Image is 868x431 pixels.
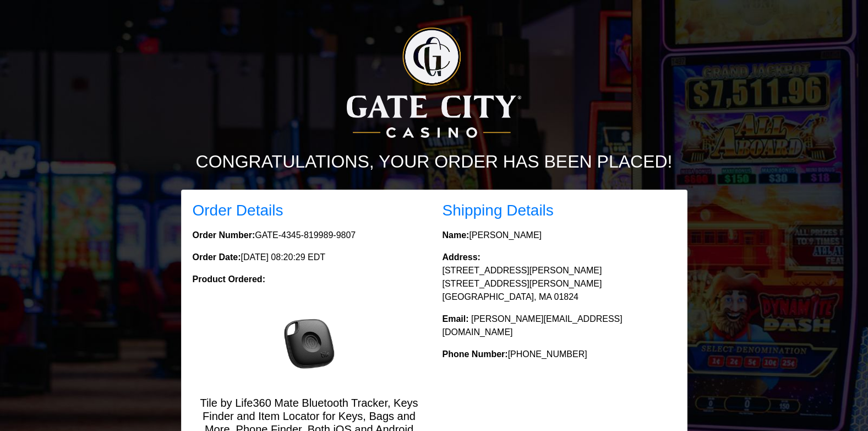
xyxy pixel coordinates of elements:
[193,229,426,242] p: GATE-4345-819989-9807
[443,349,508,359] strong: Phone Number:
[193,201,426,220] h3: Order Details
[443,251,676,304] p: [STREET_ADDRESS][PERSON_NAME] [STREET_ADDRESS][PERSON_NAME] [GEOGRAPHIC_DATA], MA 01824
[193,251,426,264] p: [DATE] 08:20:29 EDT
[193,230,255,240] strong: Order Number:
[443,252,481,262] strong: Address:
[443,229,676,242] p: [PERSON_NAME]
[129,151,740,172] h2: Congratulations, your order has been placed!
[443,314,469,324] strong: Email:
[347,28,521,138] img: Logo
[443,201,676,220] h3: Shipping Details
[193,252,241,262] strong: Order Date:
[443,313,676,339] p: [PERSON_NAME][EMAIL_ADDRESS][DOMAIN_NAME]
[193,274,265,284] strong: Product Ordered:
[443,348,676,361] p: [PHONE_NUMBER]
[443,230,470,240] strong: Name:
[265,299,353,387] img: Tile by Life360 Mate Bluetooth Tracker, Keys Finder and Item Locator for Keys, Bags and More. Pho...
